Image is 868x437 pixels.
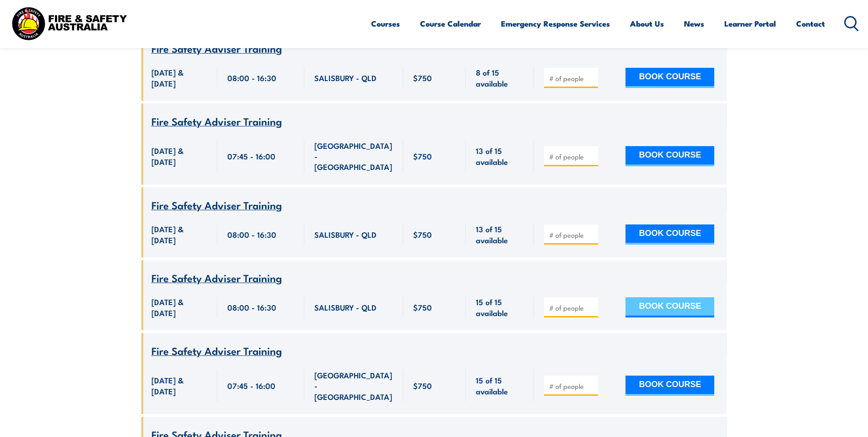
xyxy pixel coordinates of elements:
[151,273,282,284] a: Fire Safety Adviser Training
[151,67,207,88] span: [DATE] & [DATE]
[227,151,275,161] span: 07:45 - 16:00
[796,11,825,36] a: Contact
[151,270,282,285] span: Fire Safety Adviser Training
[501,11,610,36] a: Emergency Response Services
[625,376,714,396] button: BOOK COURSE
[151,200,282,211] a: Fire Safety Adviser Training
[227,72,276,83] span: 08:00 - 16:30
[549,382,595,391] input: # of people
[420,11,481,36] a: Course Calendar
[684,11,704,36] a: News
[549,230,595,240] input: # of people
[314,370,393,402] span: [GEOGRAPHIC_DATA] - [GEOGRAPHIC_DATA]
[413,380,432,391] span: $750
[625,146,714,166] button: BOOK COURSE
[151,375,207,396] span: [DATE] & [DATE]
[476,224,524,245] span: 13 of 15 available
[151,343,282,358] span: Fire Safety Adviser Training
[151,197,282,213] span: Fire Safety Adviser Training
[413,229,432,240] span: $750
[151,40,282,56] span: Fire Safety Adviser Training
[413,72,432,83] span: $750
[151,345,282,357] a: Fire Safety Adviser Training
[549,303,595,312] input: # of people
[151,113,282,129] span: Fire Safety Adviser Training
[549,152,595,161] input: # of people
[314,302,377,312] span: SALISBURY - QLD
[625,224,714,245] button: BOOK COURSE
[371,11,400,36] a: Courses
[151,43,282,55] a: Fire Safety Adviser Training
[151,224,207,245] span: [DATE] & [DATE]
[476,296,524,318] span: 15 of 15 available
[151,145,207,167] span: [DATE] & [DATE]
[625,68,714,88] button: BOOK COURSE
[549,74,595,83] input: # of people
[227,380,275,391] span: 07:45 - 16:00
[630,11,664,36] a: About Us
[314,72,377,83] span: SALISBURY - QLD
[625,297,714,317] button: BOOK COURSE
[476,145,524,167] span: 13 of 15 available
[151,116,282,127] a: Fire Safety Adviser Training
[476,67,524,88] span: 8 of 15 available
[314,140,393,172] span: [GEOGRAPHIC_DATA] - [GEOGRAPHIC_DATA]
[413,151,432,161] span: $750
[227,302,276,312] span: 08:00 - 16:30
[476,375,524,396] span: 15 of 15 available
[314,229,377,240] span: SALISBURY - QLD
[413,302,432,312] span: $750
[227,229,276,240] span: 08:00 - 16:30
[151,296,207,318] span: [DATE] & [DATE]
[724,11,776,36] a: Learner Portal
